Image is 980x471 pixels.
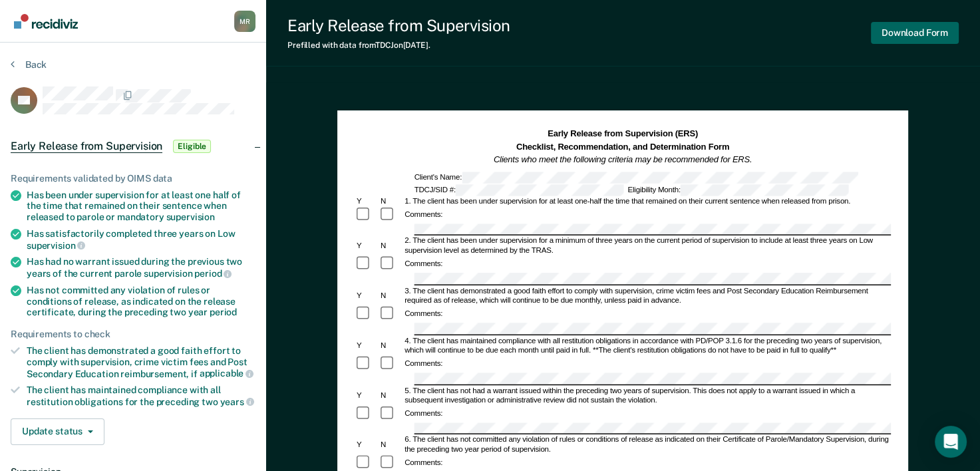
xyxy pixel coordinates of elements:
div: Has not committed any violation of rules or conditions of release, as indicated on the release ce... [27,285,255,318]
span: Early Release from Supervision [11,140,162,153]
div: N [379,391,403,400]
div: TDCJ/SID #: [412,184,626,196]
div: N [379,291,403,301]
div: Comments: [403,309,445,319]
strong: Checklist, Recommendation, and Determination Form [516,142,729,151]
div: 4. The client has maintained compliance with all restitution obligations in accordance with PD/PO... [403,336,892,355]
div: Y [355,241,379,251]
button: Update status [11,418,104,445]
div: M R [234,11,255,32]
span: supervision [166,212,215,222]
div: Has satisfactorily completed three years on Low [27,228,255,251]
div: 6. The client has not committed any violation of rules or conditions of release as indicated on t... [403,436,892,455]
div: N [379,241,403,251]
div: 2. The client has been under supervision for a minimum of three years on the current period of su... [403,237,892,256]
div: Client's Name: [412,172,860,183]
div: Early Release from Supervision [287,16,510,35]
button: Back [11,59,47,71]
strong: Early Release from Supervision (ERS) [548,129,698,138]
span: supervision [27,240,85,251]
div: Has had no warrant issued during the previous two years of the current parole supervision [27,256,255,279]
button: Profile dropdown button [234,11,255,32]
div: The client has demonstrated a good faith effort to comply with supervision, crime victim fees and... [27,345,255,379]
div: Y [355,341,379,351]
div: N [379,341,403,351]
span: applicable [200,368,253,379]
span: years [220,396,254,407]
div: Y [355,196,379,206]
div: N [379,440,403,450]
div: Comments: [403,260,445,269]
div: 1. The client has been under supervision for at least one-half the time that remained on their cu... [403,196,892,206]
span: period [210,307,237,317]
div: Y [355,440,379,450]
div: 3. The client has demonstrated a good faith effort to comply with supervision, crime victim fees ... [403,287,892,306]
div: 5. The client has not had a warrant issued within the preceding two years of supervision. This do... [403,386,892,405]
div: Open Intercom Messenger [935,426,967,458]
div: Requirements validated by OIMS data [11,173,255,184]
div: Y [355,391,379,400]
div: Comments: [403,459,445,468]
em: Clients who meet the following criteria may be recommended for ERS. [494,155,752,164]
div: Eligibility Month: [626,184,851,196]
div: N [379,196,403,206]
span: period [194,268,232,279]
button: Download Form [871,22,959,44]
div: Has been under supervision for at least one half of the time that remained on their sentence when... [27,190,255,223]
div: Y [355,291,379,301]
div: The client has maintained compliance with all restitution obligations for the preceding two [27,385,255,407]
div: Requirements to check [11,329,255,340]
div: Comments: [403,210,445,220]
img: Recidiviz [14,14,78,29]
div: Comments: [403,359,445,369]
div: Comments: [403,409,445,418]
div: Prefilled with data from TDCJ on [DATE] . [287,41,510,50]
span: Eligible [173,140,211,153]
